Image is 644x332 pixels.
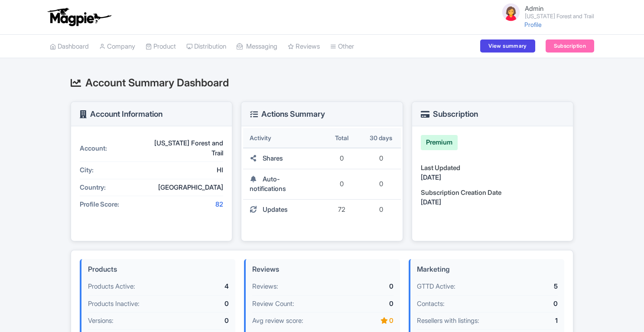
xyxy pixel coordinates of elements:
[80,110,163,118] h3: Account Information
[417,299,508,309] div: Contacts:
[80,165,145,175] div: City:
[495,2,594,23] a: Admin [US_STATE] Forest and Trail
[46,7,113,26] img: logo-ab69f6fb50320c5b225c76a69d11143b.png
[379,205,383,214] span: 0
[50,35,89,59] a: Dashboard
[80,144,145,154] div: Account:
[252,299,344,309] div: Review Count:
[344,299,394,309] div: 0
[322,148,361,169] td: 0
[421,188,564,198] div: Subscription Creation Date
[322,169,361,200] td: 0
[288,35,320,59] a: Reviews
[88,266,229,273] h4: Products
[322,200,361,220] td: 72
[71,77,573,89] h2: Account Summary Dashboard
[179,316,229,326] div: 0
[250,175,286,193] span: Auto-notifications
[263,205,288,214] span: Updates
[330,35,354,59] a: Other
[421,173,564,183] div: [DATE]
[145,138,223,158] div: [US_STATE] Forest and Trail
[361,128,401,148] th: 30 days
[322,128,361,148] th: Total
[80,200,145,210] div: Profile Score:
[525,4,543,13] span: Admin
[421,110,478,118] h3: Subscription
[88,316,179,326] div: Versions:
[145,200,223,210] div: 82
[145,183,223,193] div: [GEOGRAPHIC_DATA]
[379,154,383,162] span: 0
[344,282,394,292] div: 0
[480,39,535,53] a: View summary
[421,163,564,173] div: Last Updated
[525,13,594,19] small: [US_STATE] Forest and Trail
[252,282,344,292] div: Reviews:
[186,35,226,59] a: Distribution
[252,266,393,273] h4: Reviews
[379,180,383,188] span: 0
[508,282,558,292] div: 5
[80,183,145,193] div: Country:
[250,110,325,118] h3: Actions Summary
[508,316,558,326] div: 1
[501,2,521,23] img: avatar_key_member-9c1dde93af8b07d7383eb8b5fb890c87.png
[524,21,542,28] a: Profile
[179,282,229,292] div: 4
[88,299,179,309] div: Products Inactive:
[263,154,283,162] span: Shares
[99,35,135,59] a: Company
[417,282,508,292] div: GTTD Active:
[243,128,322,148] th: Activity
[508,299,558,309] div: 0
[546,39,594,53] a: Subscription
[237,35,277,59] a: Messaging
[421,135,458,150] div: Premium
[417,266,558,273] h4: Marketing
[88,282,179,292] div: Products Active:
[252,316,344,326] div: Avg review score:
[146,35,176,59] a: Product
[417,316,508,326] div: Resellers with listings:
[179,299,229,309] div: 0
[421,197,564,207] div: [DATE]
[344,316,394,326] div: 0
[145,165,223,175] div: HI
